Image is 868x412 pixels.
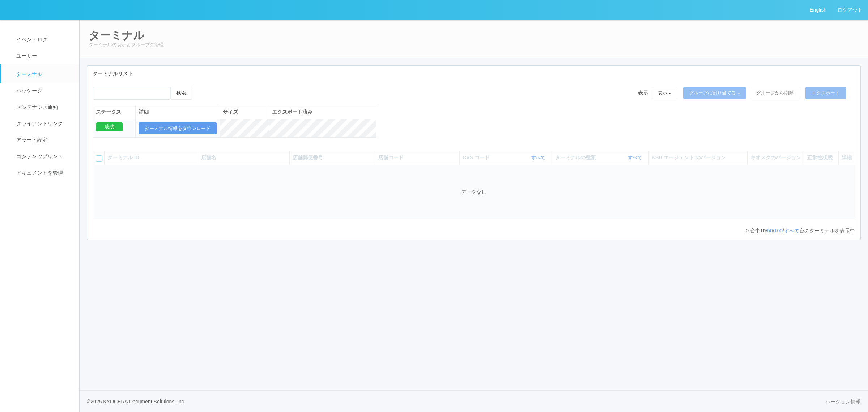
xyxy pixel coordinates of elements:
span: ドキュメントを管理 [14,170,63,176]
div: 詳細 [139,108,217,116]
p: ターミナルの表示とグループの管理 [89,41,859,49]
a: コンテンツプリント [1,148,86,165]
button: エクスポート [805,87,846,99]
span: 店舗名 [201,155,216,160]
span: KSD エージェント のバージョン [652,155,726,160]
span: ターミナルの種類 [555,154,597,161]
p: 台中 / / / 台のターミナルを表示中 [746,227,855,235]
a: すべて [531,155,547,160]
span: 店舗コード [378,155,404,160]
span: © 2025 KYOCERA Document Solutions, Inc. [87,399,186,404]
span: 店舗郵便番号 [293,155,323,160]
span: 表示 [638,89,648,97]
span: 0 [746,228,750,234]
span: 正常性状態 [807,155,833,160]
button: 表示 [652,87,678,99]
span: キオスクのバージョン [750,155,801,160]
td: データなし [93,165,855,219]
span: イベントログ [14,37,47,42]
a: メンテナンス通知 [1,99,86,115]
a: すべて [628,155,644,160]
div: 詳細 [842,154,852,161]
a: アラート設定 [1,132,86,148]
div: サイズ [223,108,266,116]
div: エクスポート済み [272,108,373,116]
a: ドキュメントを管理 [1,165,86,181]
button: すべて [529,154,549,161]
span: 10 [760,228,766,234]
button: 検索 [170,87,192,100]
span: クライアントリンク [14,121,63,126]
a: パッケージ [1,83,86,99]
h2: ターミナル [89,29,859,41]
div: ステータス [96,108,132,116]
span: メンテナンス通知 [14,104,58,110]
span: CVS コード [463,154,492,161]
div: ターミナルリスト [87,66,860,81]
a: ターミナル [1,64,86,83]
button: グループに割り当てる [683,87,746,99]
a: バージョン情報 [825,398,861,405]
span: パッケージ [14,88,42,93]
a: ユーザー [1,48,86,64]
span: ユーザー [14,53,37,59]
button: すべて [626,154,646,161]
a: イベントログ [1,31,86,48]
span: アラート設定 [14,137,47,143]
a: クライアントリンク [1,115,86,132]
button: グループから削除 [750,87,800,99]
span: コンテンツプリント [14,154,63,159]
a: すべて [784,228,799,234]
span: ターミナル [14,71,42,77]
a: 50 [767,228,773,234]
div: ターミナル ID [107,154,195,161]
div: 成功 [96,122,123,131]
a: 100 [774,228,783,234]
button: ターミナル情報をダウンロード [139,122,217,135]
